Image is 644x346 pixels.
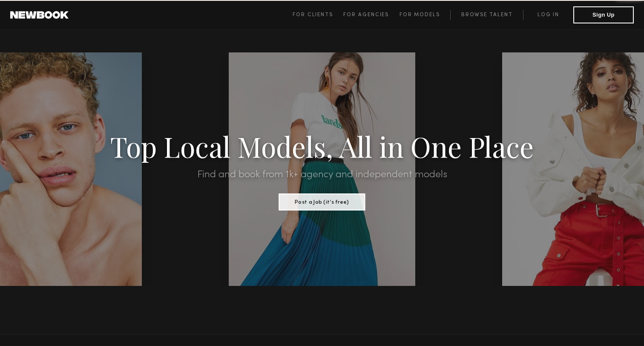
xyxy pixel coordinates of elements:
[343,12,389,17] span: For Agencies
[279,196,365,206] a: Post a Job (it’s free)
[279,193,365,210] button: Post a Job (it’s free)
[293,10,343,20] a: For Clients
[48,133,595,159] h1: Top Local Models, All in One Place
[450,10,523,20] a: Browse Talent
[400,12,440,17] span: For Models
[293,12,333,17] span: For Clients
[573,6,634,23] button: Sign Up
[48,170,595,180] h2: Find and book from 1k+ agency and independent models
[343,10,399,20] a: For Agencies
[523,10,573,20] a: Log in
[400,10,451,20] a: For Models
